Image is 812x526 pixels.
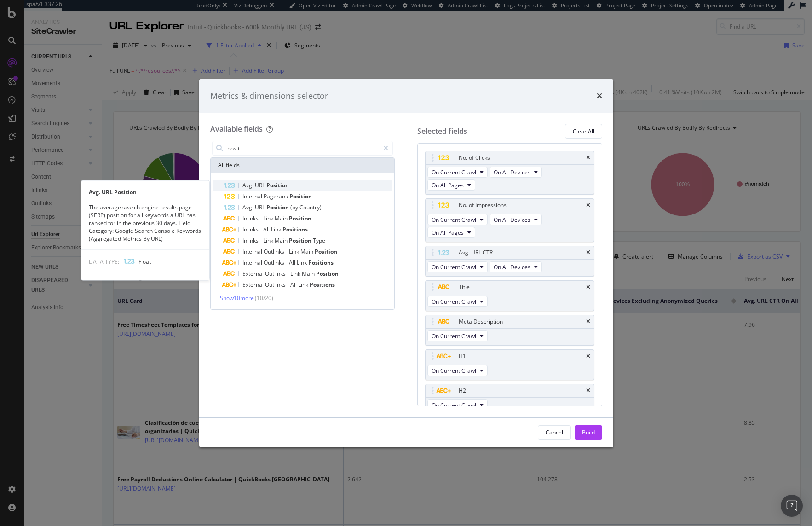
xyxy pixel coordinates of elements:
div: Build [582,428,595,436]
span: (by [290,203,299,211]
div: Avg. URL CTR [459,248,493,257]
span: Link [263,214,275,222]
button: On Current Crawl [427,167,488,178]
span: Position [289,192,312,200]
span: On All Pages [432,181,464,189]
div: Meta Description [459,317,503,326]
div: times [586,353,590,359]
div: Metrics & dimensions selector [210,90,328,102]
span: On All Devices [494,168,530,176]
button: On All Pages [427,179,475,191]
span: Inlinks [242,214,260,222]
div: Cancel [546,428,563,436]
span: - [287,281,290,289]
button: On Current Crawl [427,214,488,225]
span: Position [315,248,337,255]
button: On Current Crawl [427,296,488,307]
button: On All Devices [490,167,542,178]
span: Main [275,214,289,222]
button: On Current Crawl [427,399,488,410]
div: No. of ImpressionstimesOn Current CrawlOn All DevicesOn All Pages [425,198,594,242]
span: On Current Crawl [432,367,476,375]
div: H2 [459,386,466,395]
span: On Current Crawl [432,216,476,224]
span: Inlinks [242,225,260,233]
span: Inlinks [242,237,260,244]
span: Main [275,237,289,244]
div: All fields [211,158,395,173]
span: Pagerank [264,192,289,200]
span: Position [289,214,311,222]
button: Build [575,425,602,440]
span: - [286,259,289,266]
div: No. of Clicks [459,153,490,162]
button: On All Devices [490,214,542,225]
span: On All Pages [432,229,464,237]
div: Selected fields [417,126,467,137]
span: Outlinks [265,270,287,277]
span: Link [290,270,302,277]
span: On All Devices [494,263,530,271]
div: modal [199,79,613,447]
span: Internal [242,259,264,266]
span: All [290,281,298,289]
span: On Current Crawl [432,263,476,271]
span: External [242,270,265,277]
span: Positions [282,225,308,233]
span: - [260,225,263,233]
span: - [260,237,263,244]
span: Main [300,248,315,255]
button: Clear All [565,124,602,139]
span: URL [255,181,266,189]
span: Internal [242,192,264,200]
button: On Current Crawl [427,330,488,341]
span: URL [255,203,266,211]
button: On All Devices [490,261,542,272]
div: times [586,250,590,255]
div: Clear All [573,127,594,135]
div: times [586,155,590,161]
span: Position [316,270,339,277]
span: Country) [299,203,322,211]
span: Link [298,281,310,289]
button: On Current Crawl [427,365,488,376]
div: Meta DescriptiontimesOn Current Crawl [425,315,594,346]
span: Position [266,203,290,211]
div: H1 [459,352,466,361]
span: On Current Crawl [432,401,476,409]
span: Show 10 more [220,294,254,302]
div: H2timesOn Current Crawl [425,384,594,415]
span: Link [263,237,275,244]
button: On All Pages [427,227,475,238]
div: No. of ClickstimesOn Current CrawlOn All DevicesOn All Pages [425,151,594,195]
span: Avg. [242,203,255,211]
span: Positions [310,281,335,289]
span: Link [271,225,282,233]
div: TitletimesOn Current Crawl [425,280,594,311]
span: Positions [308,259,334,266]
span: Type [313,237,325,244]
span: On Current Crawl [432,332,476,340]
div: Open Intercom Messenger [781,495,803,517]
span: Link [289,248,300,255]
span: Outlinks [264,259,286,266]
span: - [260,214,263,222]
span: Outlinks [265,281,287,289]
button: Cancel [538,425,571,440]
input: Search by field name [226,141,380,155]
span: Link [297,259,308,266]
span: Avg. [242,181,255,189]
span: All [289,259,297,266]
span: - [286,248,289,255]
div: times [586,202,590,208]
div: The average search engine results page (SERP) position for all keywords a URL has ranked for in t... [81,203,209,243]
div: times [586,284,590,290]
span: Internal [242,248,264,255]
span: Main [302,270,316,277]
span: On Current Crawl [432,168,476,176]
div: Avg. URL Position [81,188,209,196]
div: times [586,388,590,393]
span: Position [266,181,289,189]
div: H1timesOn Current Crawl [425,349,594,380]
span: Position [289,237,313,244]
